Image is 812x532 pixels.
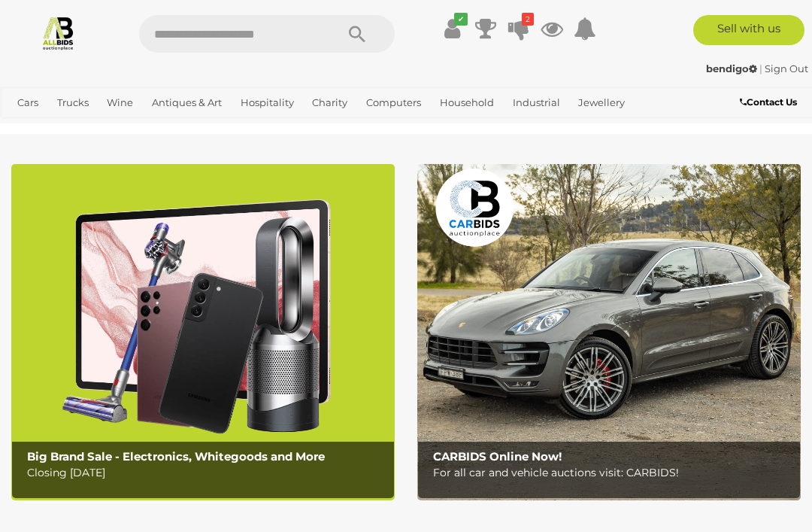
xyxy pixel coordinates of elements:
[759,62,762,74] span: |
[454,13,468,26] i: ✔
[146,90,228,115] a: Antiques & Art
[441,15,464,42] a: ✔
[27,464,386,482] p: Closing [DATE]
[101,90,139,115] a: Wine
[11,90,44,115] a: Cars
[434,90,500,115] a: Household
[11,164,395,500] img: Big Brand Sale - Electronics, Whitegoods and More
[360,90,427,115] a: Computers
[417,164,801,500] a: CARBIDS Online Now! CARBIDS Online Now! For all car and vehicle auctions visit: CARBIDS!
[51,90,95,115] a: Trucks
[320,15,395,53] button: Search
[706,62,757,74] strong: bendigo
[740,96,797,108] b: Contact Us
[417,164,801,500] img: CARBIDS Online Now!
[507,15,530,42] a: 2
[235,90,300,115] a: Hospitality
[706,62,759,74] a: bendigo
[11,115,52,140] a: Office
[59,115,101,140] a: Sports
[693,15,805,45] a: Sell with us
[11,164,395,500] a: Big Brand Sale - Electronics, Whitegoods and More Big Brand Sale - Electronics, Whitegoods and Mo...
[306,90,353,115] a: Charity
[507,90,566,115] a: Industrial
[433,449,562,464] b: CARBIDS Online Now!
[27,449,325,464] b: Big Brand Sale - Electronics, Whitegoods and More
[522,13,534,26] i: 2
[572,90,631,115] a: Jewellery
[433,464,792,482] p: For all car and vehicle auctions visit: CARBIDS!
[765,62,808,74] a: Sign Out
[108,115,226,140] a: [GEOGRAPHIC_DATA]
[740,94,801,111] a: Contact Us
[41,15,76,50] img: Allbids.com.au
